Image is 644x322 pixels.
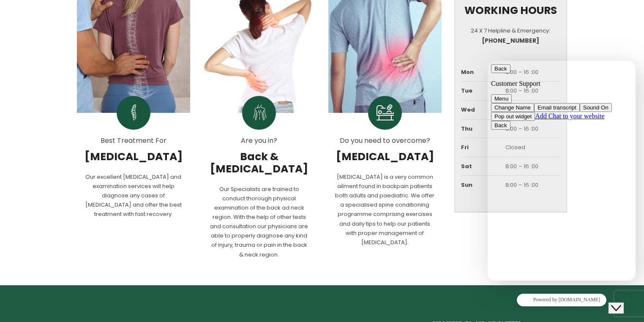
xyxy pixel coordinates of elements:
div: Fri [461,144,506,151]
div: Thu [461,126,506,132]
span: [MEDICAL_DATA] [83,151,184,163]
div: Sat [461,163,506,170]
div: Mon [461,69,506,76]
span: [MEDICAL_DATA] [335,151,435,163]
div: 24 X 7 Helpline & Emergency: [461,26,561,35]
span: Back & [MEDICAL_DATA] [209,151,310,175]
a: [PHONE_NUMBER] [482,36,539,45]
div: Do you need to overcome? [335,136,435,146]
p: [MEDICAL_DATA] is a very common ailment found in backpain patients both adults and paediatric. We... [335,172,435,247]
div: Wed [461,106,506,113]
div: Best Treatment For [83,136,184,146]
iframe: chat widget [488,61,636,281]
iframe: chat widget [488,290,636,309]
p: Our Specialists are trained to conduct thorough physical examination of the back ad neck region. ... [209,185,310,259]
iframe: chat widget [609,288,636,314]
div: Are you in? [209,136,310,146]
div: Tue [461,87,506,94]
span: WORKING HOURS [461,5,561,17]
p: Our excellent [MEDICAL_DATA] and examination services will help diagnose any cases of [MEDICAL_DA... [83,172,184,219]
div: Sun [461,182,506,188]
